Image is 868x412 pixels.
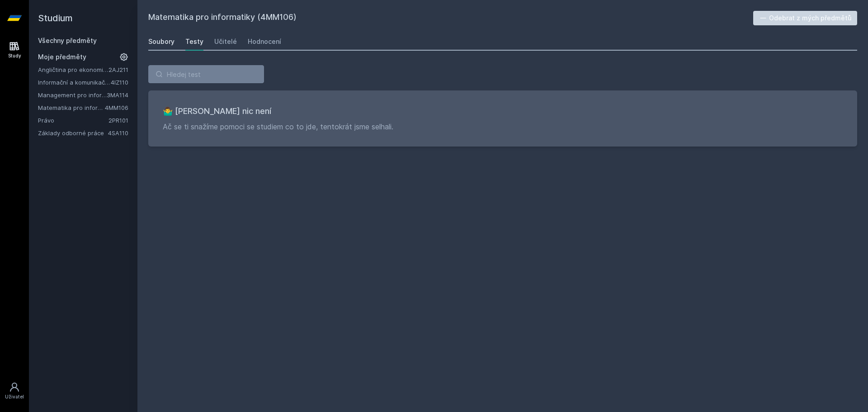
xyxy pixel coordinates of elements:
[8,52,21,59] div: Study
[105,104,128,111] a: 4MM106
[38,128,108,137] a: Základy odborné práce
[248,33,281,51] a: Hodnocení
[148,11,753,25] h2: Matematika pro informatiky (4MM106)
[163,105,843,118] h3: 🤷‍♂️ [PERSON_NAME] nic není
[38,52,86,62] span: Moje předměty
[108,117,128,124] a: 2PR101
[148,37,175,46] div: Soubory
[38,103,105,112] a: Matematika pro informatiky
[2,36,27,64] a: Study
[185,37,203,46] div: Testy
[38,65,108,74] a: Angličtina pro ekonomická studia 1 (B2/C1)
[38,78,111,87] a: Informační a komunikační technologie
[214,33,237,51] a: Učitelé
[108,66,128,73] a: 2AJ211
[38,90,107,99] a: Management pro informatiky a statistiky
[163,121,843,132] p: Ač se ti snažíme pomoci se studiem co to jde, tentokrát jsme selhali.
[108,129,128,137] a: 4SA110
[38,116,108,125] a: Právo
[38,37,97,44] a: Všechny předměty
[185,33,203,51] a: Testy
[2,377,27,405] a: Uživatel
[111,79,128,86] a: 4IZ110
[753,11,858,25] button: Odebrat z mých předmětů
[148,65,264,83] input: Hledej test
[107,91,128,99] a: 3MA114
[148,33,175,51] a: Soubory
[248,37,281,46] div: Hodnocení
[214,37,237,46] div: Učitelé
[5,393,24,400] div: Uživatel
